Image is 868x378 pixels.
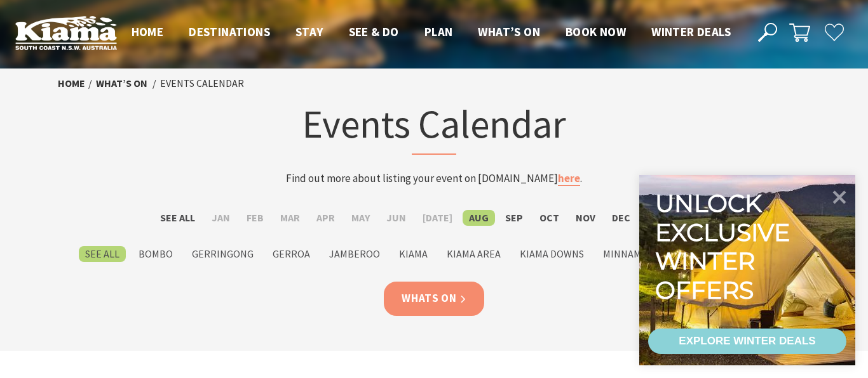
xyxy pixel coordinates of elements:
[463,210,495,226] label: Aug
[349,24,399,39] span: See & Do
[186,246,260,262] label: Gerringong
[513,246,590,262] label: Kiama Downs
[132,24,164,39] span: Home
[266,246,316,262] label: Gerroa
[499,210,529,226] label: Sep
[189,24,270,39] span: Destinations
[424,24,453,39] span: Plan
[185,98,683,155] h1: Events Calendar
[310,210,341,226] label: Apr
[606,210,637,226] label: Dec
[154,210,201,226] label: See All
[533,210,566,226] label: Oct
[597,246,672,262] label: Minnamurra
[440,246,507,262] label: Kiama Area
[478,24,540,39] span: What’s On
[558,171,580,186] a: here
[96,77,147,90] a: What’s On
[679,329,815,354] div: EXPLORE WINTER DEALS
[119,22,743,43] nav: Main Menu
[380,210,412,226] label: Jun
[566,24,626,39] span: Book now
[132,246,179,262] label: Bombo
[655,189,796,304] div: Unlock exclusive winter offers
[240,210,270,226] label: Feb
[185,170,683,187] p: Find out more about listing your event on [DOMAIN_NAME] .
[393,246,434,262] label: Kiama
[295,24,323,39] span: Stay
[384,282,484,315] a: Whats On
[274,210,306,226] label: Mar
[323,246,386,262] label: Jamberoo
[79,246,126,262] label: See All
[651,24,731,39] span: Winter Deals
[569,210,602,226] label: Nov
[160,75,244,92] li: Events Calendar
[15,15,117,50] img: Kiama Logo
[345,210,376,226] label: May
[58,77,85,90] a: Home
[416,210,459,226] label: [DATE]
[205,210,236,226] label: Jan
[648,329,846,354] a: EXPLORE WINTER DEALS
